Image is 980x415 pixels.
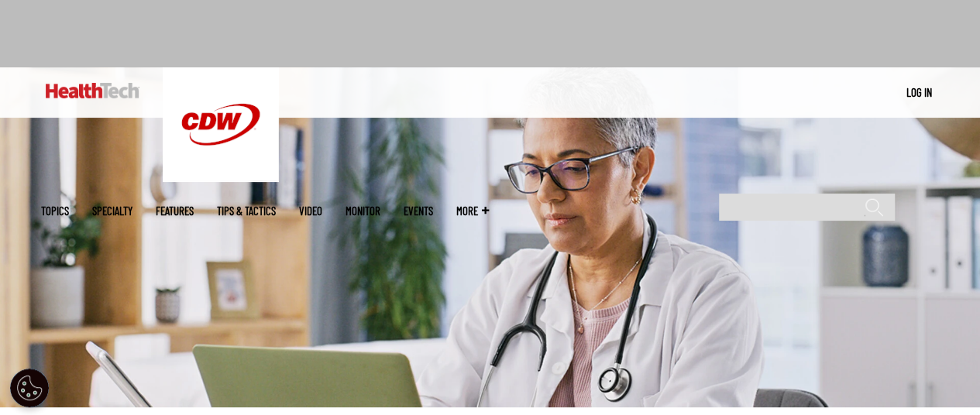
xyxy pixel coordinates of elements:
div: Cookie Settings [10,369,49,407]
a: CDW [163,170,279,186]
a: Tips & Tactics [217,205,276,217]
span: Specialty [92,205,132,217]
a: Events [404,205,433,217]
div: User menu [906,84,932,101]
a: Video [299,205,322,217]
img: Home [46,83,139,98]
button: Open Preferences [10,369,49,407]
a: Log in [906,85,932,99]
span: Topics [41,205,69,217]
a: MonITor [346,205,380,217]
a: Features [156,205,194,217]
img: Home [163,67,279,182]
span: More [456,205,489,217]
